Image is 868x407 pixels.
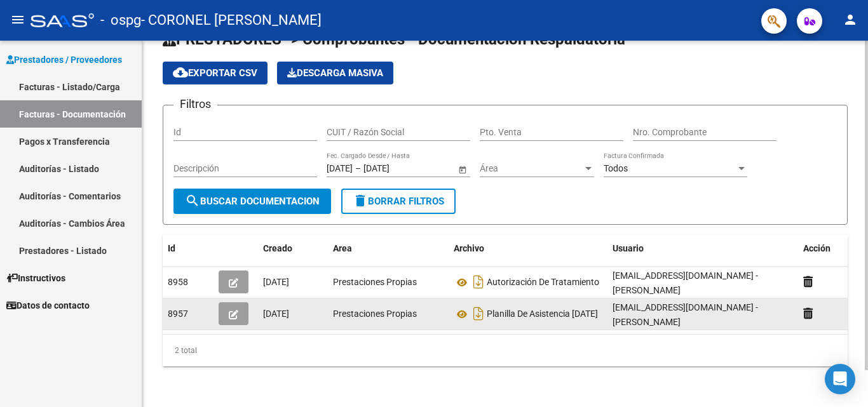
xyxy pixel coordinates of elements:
datatable-header-cell: Archivo [449,235,607,262]
span: [EMAIL_ADDRESS][DOMAIN_NAME] - [PERSON_NAME] [613,302,758,327]
mat-icon: cloud_download [173,65,188,80]
span: Instructivos [6,271,65,285]
span: Buscar Documentacion [185,196,320,207]
datatable-header-cell: Area [328,235,449,262]
app-download-masive: Descarga masiva de comprobantes (adjuntos) [277,62,393,84]
span: Acción [803,243,831,253]
span: Prestaciones Propias [333,277,417,287]
span: Datos de contacto [6,298,90,312]
span: Autorización De Tratamiento [487,277,599,288]
span: Todos [604,163,628,173]
span: Descarga Masiva [287,67,383,79]
span: [DATE] [263,309,289,319]
datatable-header-cell: Creado [258,235,328,262]
span: Exportar CSV [173,67,257,79]
button: Descarga Masiva [277,62,393,84]
datatable-header-cell: Id [163,235,214,262]
span: Archivo [454,243,484,253]
input: Start date [327,163,353,174]
span: Creado [263,243,292,253]
span: Usuario [613,243,644,253]
i: Descargar documento [470,272,487,292]
span: Id [168,243,175,253]
span: [DATE] [263,277,289,287]
mat-icon: person [843,12,858,27]
input: End date [363,163,426,174]
span: Planilla De Asistencia [DATE] [487,309,598,319]
span: [EMAIL_ADDRESS][DOMAIN_NAME] - [PERSON_NAME] [613,270,758,295]
button: Open calendar [456,163,469,176]
div: 2 total [163,335,848,366]
span: Borrar Filtros [353,196,444,207]
span: Area [333,243,352,253]
button: Exportar CSV [163,62,268,84]
span: - CORONEL [PERSON_NAME] [141,6,322,34]
button: Buscar Documentacion [173,189,331,214]
datatable-header-cell: Acción [798,235,862,262]
span: Prestaciones Propias [333,309,417,319]
i: Descargar documento [470,304,487,324]
mat-icon: delete [353,193,368,208]
span: 8957 [168,309,188,319]
button: Borrar Filtros [341,189,456,214]
span: 8958 [168,277,188,287]
span: – [355,163,361,174]
mat-icon: menu [10,12,25,27]
mat-icon: search [185,193,200,208]
h3: Filtros [173,95,217,113]
span: Prestadores / Proveedores [6,53,122,67]
span: - ospg [100,6,141,34]
datatable-header-cell: Usuario [607,235,798,262]
div: Open Intercom Messenger [825,364,855,394]
span: Área [480,163,583,174]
